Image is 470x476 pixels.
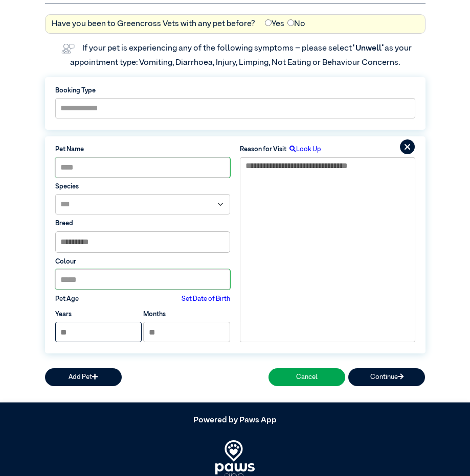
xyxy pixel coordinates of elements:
[55,310,72,319] label: Years
[52,18,255,30] label: Have you been to Greencross Vets with any pet before?
[55,145,230,154] label: Pet Name
[45,416,426,425] h5: Powered by Paws App
[268,368,345,386] button: Cancel
[287,18,305,30] label: No
[240,145,286,154] label: Reason for Visit
[55,219,230,228] label: Breed
[55,182,230,192] label: Species
[352,44,385,53] span: “Unwell”
[287,19,294,26] input: No
[45,368,122,386] button: Add Pet
[55,86,415,96] label: Booking Type
[265,19,272,26] input: Yes
[182,294,230,304] label: Set Date of Birth
[286,145,321,154] label: Look Up
[348,368,425,386] button: Continue
[55,294,79,304] label: Pet Age
[143,310,166,319] label: Months
[70,44,413,67] label: If your pet is experiencing any of the following symptoms – please select as your appointment typ...
[58,40,78,57] img: vet
[265,18,284,30] label: Yes
[55,257,230,267] label: Colour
